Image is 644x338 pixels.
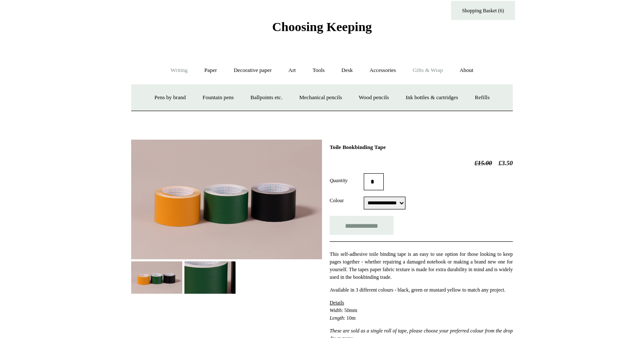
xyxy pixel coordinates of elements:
[195,86,241,109] a: Fountain pens
[330,197,364,204] label: Colour
[451,1,515,20] a: Shopping Basket (6)
[330,286,513,294] p: Available in 3 different colours - black, green or mustard yellow to match any project.
[351,86,397,109] a: Wood pencils
[474,160,492,166] span: £15.00
[243,86,290,109] a: Ballpoints etc.
[291,86,350,109] a: Mechanical pencils
[226,59,279,82] a: Decorative paper
[330,315,344,321] em: Length
[272,26,372,32] a: Choosing Keeping
[330,177,364,184] label: Quantity
[131,261,182,293] img: Toile Bookbinding Tape
[330,144,513,151] h1: Toile Bookbinding Tape
[330,300,344,306] span: Details
[330,250,513,281] p: This self-adhesive toile binding tape is an easy to use option for those looking to keep pages to...
[330,299,513,322] p: : 50mm : 10m
[467,86,497,109] a: Refills
[330,307,342,313] em: Width
[163,59,195,82] a: Writing
[405,59,451,82] a: Gifts & Wrap
[398,86,466,109] a: Ink bottles & cartridges
[184,261,236,293] img: Toile Bookbinding Tape
[281,59,303,82] a: Art
[272,20,372,34] span: Choosing Keeping
[147,86,194,109] a: Pens by brand
[131,140,322,259] img: Toile Bookbinding Tape
[305,59,333,82] a: Tools
[330,159,513,167] h2: £3.50
[197,59,225,82] a: Paper
[362,59,404,82] a: Accessories
[452,59,481,82] a: About
[334,59,361,82] a: Desk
